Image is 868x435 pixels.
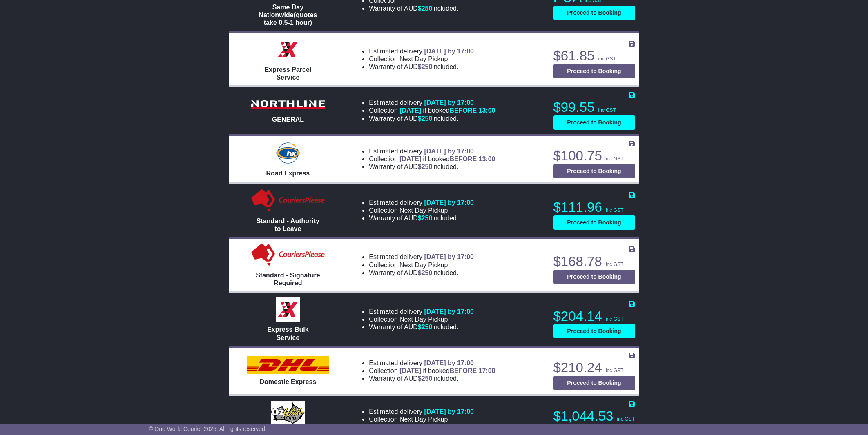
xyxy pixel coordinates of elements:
[369,308,474,315] li: Estimated delivery
[257,217,319,232] span: Standard - Authority to Leave
[422,115,433,122] span: 250
[617,416,634,422] span: inc GST
[418,63,433,70] span: $
[449,155,477,162] span: BEFORE
[553,6,635,20] button: Proceed to Booking
[479,155,495,162] span: 13:00
[422,215,433,222] span: 250
[553,408,635,424] p: $1,044.53
[399,367,421,374] span: [DATE]
[422,5,433,12] span: 250
[369,315,474,323] li: Collection
[247,356,329,374] img: DHL: Domestic Express
[399,416,448,423] span: Next Day Pickup
[424,148,474,155] span: [DATE] by 17:00
[369,375,495,382] li: Warranty of AUD included.
[369,367,495,375] li: Collection
[369,115,495,122] li: Warranty of AUD included.
[369,199,474,206] li: Estimated delivery
[553,308,635,324] p: $204.14
[399,367,495,374] span: if booked
[369,253,474,261] li: Estimated delivery
[259,4,317,26] span: Same Day Nationwide(quotes take 0.5-1 hour)
[369,55,474,63] li: Collection
[369,107,495,114] li: Collection
[553,376,635,390] button: Proceed to Booking
[418,115,433,122] span: $
[553,199,635,215] p: $111.96
[553,253,635,270] p: $168.78
[418,324,433,331] span: $
[553,270,635,284] button: Proceed to Booking
[422,163,433,170] span: 250
[272,116,304,123] span: GENERAL
[422,63,433,70] span: 250
[260,378,317,385] span: Domestic Express
[553,48,635,64] p: $61.85
[479,107,495,114] span: 13:00
[553,115,635,130] button: Proceed to Booking
[266,170,310,177] span: Road Express
[422,324,433,331] span: 250
[247,98,329,111] img: Northline Distribution: GENERAL
[399,262,448,269] span: Next Day Pickup
[369,323,474,331] li: Warranty of AUD included.
[369,261,474,269] li: Collection
[369,147,495,155] li: Estimated delivery
[369,206,474,214] li: Collection
[149,426,267,432] span: © One World Courier 2025. All rights reserved.
[424,199,474,206] span: [DATE] by 17:00
[369,155,495,163] li: Collection
[271,401,305,426] img: OzWide Freight: General
[250,243,327,267] img: Couriers Please: Standard - Signature Required
[424,308,474,315] span: [DATE] by 17:00
[399,155,495,162] span: if booked
[369,47,474,55] li: Estimated delivery
[369,214,474,222] li: Warranty of AUD included.
[479,367,495,374] span: 17:00
[369,99,495,107] li: Estimated delivery
[598,107,616,113] span: inc GST
[369,415,474,423] li: Collection
[606,316,623,322] span: inc GST
[418,269,433,276] span: $
[267,326,308,341] span: Express Bulk Service
[449,107,477,114] span: BEFORE
[276,37,300,62] img: Border Express: Express Parcel Service
[424,99,474,106] span: [DATE] by 17:00
[399,316,448,323] span: Next Day Pickup
[553,99,635,115] p: $99.55
[418,215,433,222] span: $
[369,4,474,12] li: Warranty of AUD included.
[399,107,495,114] span: if booked
[422,375,433,382] span: 250
[424,253,474,260] span: [DATE] by 17:00
[369,423,474,431] li: Warranty of AUD included.
[449,367,477,374] span: BEFORE
[399,55,448,62] span: Next Day Pickup
[399,207,448,214] span: Next Day Pickup
[424,48,474,55] span: [DATE] by 17:00
[265,66,312,81] span: Express Parcel Service
[598,56,616,62] span: inc GST
[606,368,623,373] span: inc GST
[606,262,623,267] span: inc GST
[369,163,495,171] li: Warranty of AUD included.
[553,64,635,78] button: Proceed to Booking
[424,360,474,366] span: [DATE] by 17:00
[418,375,433,382] span: $
[369,63,474,71] li: Warranty of AUD included.
[553,360,635,376] p: $210.24
[553,148,635,164] p: $100.75
[399,107,421,114] span: [DATE]
[256,272,320,286] span: Standard - Signature Required
[553,164,635,178] button: Proceed to Booking
[553,215,635,230] button: Proceed to Booking
[553,324,635,338] button: Proceed to Booking
[369,408,474,415] li: Estimated delivery
[399,155,421,162] span: [DATE]
[369,269,474,277] li: Warranty of AUD included.
[422,269,433,276] span: 250
[606,156,623,162] span: inc GST
[250,189,327,213] img: Couriers Please: Standard - Authority to Leave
